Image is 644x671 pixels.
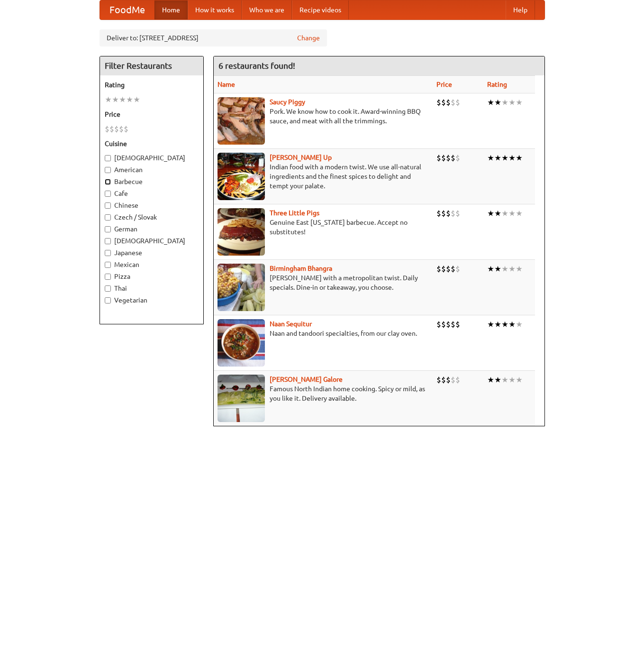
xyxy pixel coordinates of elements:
li: ★ [494,153,501,163]
li: ★ [508,97,516,108]
input: Japanese [105,250,111,256]
li: ★ [487,97,494,108]
input: Czech / Slovak [105,214,111,221]
li: ★ [501,208,508,219]
li: ★ [494,208,501,219]
img: bhangra.jpg [218,264,265,311]
p: Indian food with a modern twist. We use all-natural ingredients and the finest spices to delight ... [218,162,429,191]
a: Who we are [242,0,292,19]
input: Thai [105,285,111,292]
h5: Price [105,110,199,119]
li: $ [446,319,451,330]
ng-pluralize: 6 restaurants found! [218,61,295,70]
li: $ [436,153,441,163]
a: [PERSON_NAME] Galore [270,376,343,383]
li: ★ [516,375,523,385]
li: $ [446,375,451,385]
input: Mexican [105,262,111,268]
li: $ [436,264,441,274]
li: $ [441,319,446,330]
a: Saucy Piggy [270,98,305,106]
li: $ [451,97,455,108]
li: ★ [487,153,494,163]
img: littlepigs.jpg [218,208,265,256]
li: $ [109,124,114,134]
li: $ [441,153,446,163]
img: currygalore.jpg [218,375,265,422]
a: Help [506,0,535,19]
li: $ [436,319,441,330]
h4: Filter Restaurants [100,56,203,75]
label: Mexican [105,260,199,269]
li: $ [436,208,441,219]
li: ★ [516,208,523,219]
label: [DEMOGRAPHIC_DATA] [105,236,199,246]
input: Barbecue [105,179,111,185]
input: American [105,167,111,173]
li: ★ [105,94,112,105]
li: $ [446,208,451,219]
li: ★ [487,319,494,330]
li: ★ [508,375,516,385]
img: curryup.jpg [218,153,265,200]
img: naansequitur.jpg [218,319,265,367]
li: $ [455,153,460,163]
li: ★ [516,97,523,108]
input: German [105,226,111,232]
label: German [105,224,199,234]
li: ★ [501,375,508,385]
a: How it works [188,0,242,19]
a: Birmingham Bhangra [270,265,332,272]
li: $ [451,264,455,274]
li: $ [105,124,109,134]
li: $ [455,375,460,385]
li: $ [451,319,455,330]
a: Change [297,33,320,43]
li: $ [441,208,446,219]
li: $ [441,264,446,274]
a: Recipe videos [292,0,349,19]
img: saucy.jpg [218,97,265,145]
li: ★ [501,319,508,330]
li: ★ [133,94,140,105]
li: ★ [494,319,501,330]
li: $ [441,97,446,108]
li: $ [451,153,455,163]
li: ★ [126,94,133,105]
li: $ [119,124,124,134]
input: Cafe [105,191,111,197]
label: Thai [105,284,199,293]
li: ★ [119,94,126,105]
li: $ [451,208,455,219]
li: $ [451,375,455,385]
li: $ [114,124,119,134]
li: $ [446,97,451,108]
li: ★ [494,264,501,274]
label: Japanese [105,248,199,257]
label: Vegetarian [105,295,199,305]
li: ★ [494,375,501,385]
a: Price [436,81,452,88]
div: Deliver to: [STREET_ADDRESS] [100,29,327,46]
li: ★ [508,208,516,219]
li: ★ [516,319,523,330]
a: Three Little Pigs [270,209,319,217]
h5: Rating [105,80,199,90]
li: $ [446,153,451,163]
li: $ [124,124,128,134]
input: Chinese [105,202,111,209]
li: ★ [516,153,523,163]
li: ★ [508,264,516,274]
li: ★ [501,97,508,108]
li: ★ [494,97,501,108]
a: Naan Sequitur [270,320,312,328]
input: [DEMOGRAPHIC_DATA] [105,155,111,161]
li: $ [455,208,460,219]
label: Pizza [105,272,199,281]
label: Czech / Slovak [105,212,199,222]
li: ★ [501,153,508,163]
